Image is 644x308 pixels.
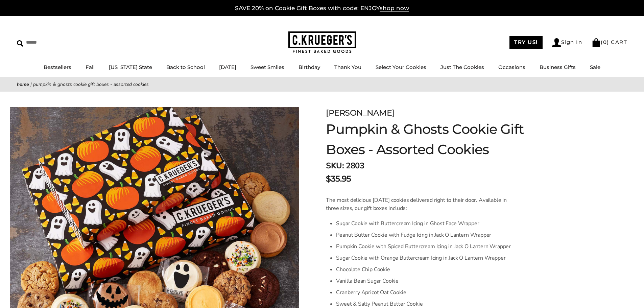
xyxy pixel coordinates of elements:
[251,64,284,70] a: Sweet Smiles
[109,64,152,70] a: [US_STATE] State
[552,38,561,47] img: Account
[440,64,484,70] a: Just The Cookies
[334,64,361,70] a: Thank You
[17,80,627,88] nav: breadcrumbs
[44,64,71,70] a: Bestsellers
[219,64,236,70] a: [DATE]
[326,196,511,212] p: The most delicious [DATE] cookies delivered right to their door. Available in three sizes, our gi...
[592,38,601,47] img: Bag
[30,81,32,88] span: |
[380,5,409,12] span: shop now
[326,173,351,185] span: $35.95
[552,38,582,47] a: Sign In
[336,241,511,252] li: Pumpkin Cookie with Spiced Buttercream Icing in Jack O Lantern Wrapper
[590,64,600,70] a: Sale
[299,64,320,70] a: Birthday
[17,40,23,47] img: Search
[592,39,627,45] a: (0) CART
[603,39,607,45] span: 0
[346,160,364,171] span: 2803
[509,36,543,49] a: TRY US!
[336,252,511,264] li: Sugar Cookie with Orange Buttercream Icing in Jack O Lantern Wrapper
[86,64,95,70] a: Fall
[17,37,97,48] input: Search
[235,5,409,12] a: SAVE 20% on Cookie Gift Boxes with code: ENJOYshop now
[336,264,511,275] li: Chocolate Chip Cookie
[288,31,356,53] img: C.KRUEGER'S
[166,64,205,70] a: Back to School
[326,160,344,171] strong: SKU:
[17,81,29,88] a: Home
[498,64,525,70] a: Occasions
[336,218,511,229] li: Sugar Cookie with Buttercream Icing in Ghost Face Wrapper
[376,64,426,70] a: Select Your Cookies
[5,282,70,303] iframe: Sign Up via Text for Offers
[336,275,511,287] li: Vanilla Bean Sugar Cookie
[326,107,542,119] div: [PERSON_NAME]
[540,64,576,70] a: Business Gifts
[336,229,511,241] li: Peanut Butter Cookie with Fudge Icing in Jack O Lantern Wrapper
[33,81,149,88] span: Pumpkin & Ghosts Cookie Gift Boxes - Assorted Cookies
[336,287,511,298] li: Cranberry Apricot Oat Cookie
[326,119,542,160] h1: Pumpkin & Ghosts Cookie Gift Boxes - Assorted Cookies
